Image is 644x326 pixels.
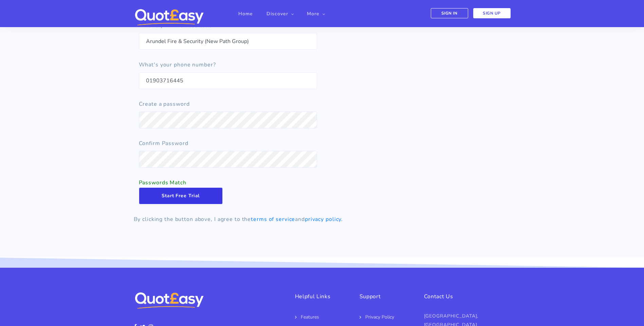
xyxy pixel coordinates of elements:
a: Home [238,7,253,21]
p: By clicking the button above, I agree to the and [134,188,511,224]
a: Discover [266,7,288,21]
span: Passwords Match [139,179,186,186]
span: Features [301,312,319,323]
a: More [307,7,319,21]
h5: Contact Us [424,291,511,302]
input: Bob's Builders Ltd [139,33,317,50]
a: Sign Up [473,8,511,18]
a: privacy policy. [305,216,343,223]
a: Privacy Policy [360,312,414,323]
label: Confirm Password [139,139,188,148]
h5: Helpful Links [295,291,349,302]
h5: Support [360,291,414,302]
span: Privacy Policy [365,312,394,323]
img: QuotEasy [134,8,205,26]
label: What's your phone number? [139,60,216,69]
a: Sign In [431,8,468,18]
a: terms of service [251,216,295,223]
input: 01234567890 [139,72,317,89]
input: Start Free Trial [139,187,223,204]
label: Create a password [139,99,190,109]
a: Features [295,312,349,323]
